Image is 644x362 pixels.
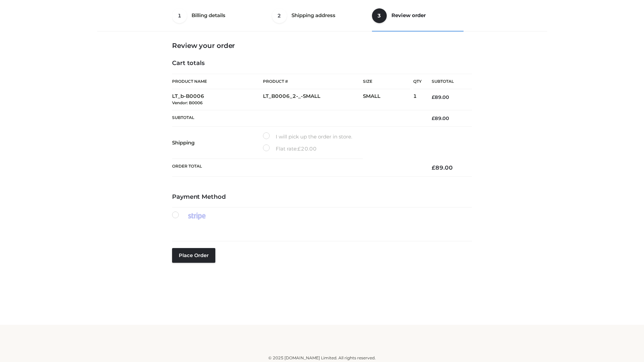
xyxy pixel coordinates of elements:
th: Order Total [172,159,422,177]
th: Shipping [172,127,263,159]
h4: Payment Method [172,193,472,201]
td: 1 [413,89,422,110]
bdi: 89.00 [432,94,449,100]
th: Product # [263,74,363,89]
th: Subtotal [422,74,472,89]
small: Vendor: B0006 [172,100,203,105]
button: Place order [172,248,215,263]
th: Qty [413,74,422,89]
bdi: 89.00 [432,115,449,121]
label: I will pick up the order in store. [263,132,352,141]
td: LT_b-B0006 [172,89,263,110]
div: © 2025 [DOMAIN_NAME] Limited. All rights reserved. [100,355,544,361]
label: Flat rate: [263,144,317,153]
bdi: 20.00 [298,145,317,152]
span: £ [432,115,435,121]
span: £ [432,164,435,171]
h3: Review your order [172,42,472,50]
th: Subtotal [172,110,422,126]
bdi: 89.00 [432,164,453,171]
span: £ [432,94,435,100]
th: Product Name [172,74,263,89]
h4: Cart totals [172,60,472,67]
th: Size [363,74,410,89]
td: LT_B0006_2-_-SMALL [263,89,363,110]
td: SMALL [363,89,413,110]
span: £ [298,145,301,152]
